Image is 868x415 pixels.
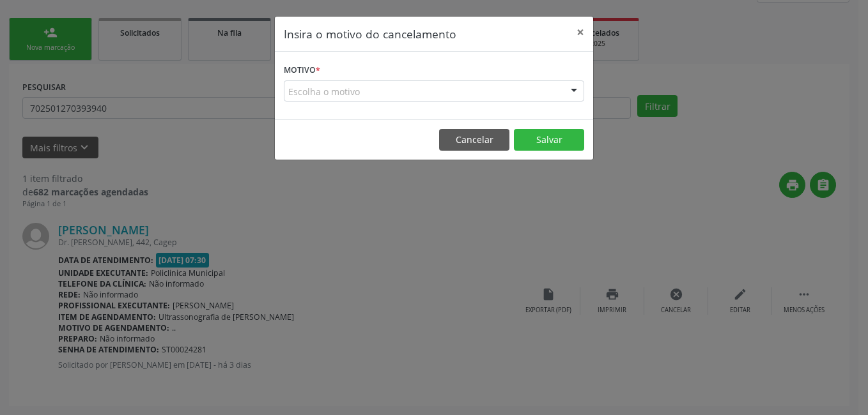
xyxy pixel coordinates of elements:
button: Cancelar [439,129,509,151]
label: Motivo [284,61,320,80]
button: Close [568,17,593,48]
h5: Insira o motivo do cancelamento [284,26,456,42]
button: Salvar [514,129,584,151]
span: Escolha o motivo [288,85,360,98]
